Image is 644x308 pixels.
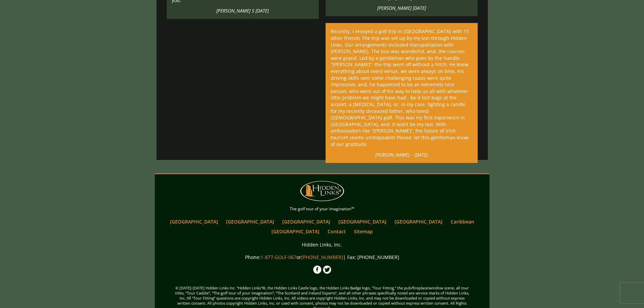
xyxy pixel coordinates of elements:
[157,240,488,249] p: Hidden Links, Inc.
[301,254,343,260] a: [PHONE_NUMBER]
[313,265,321,274] img: Facebook
[331,5,473,11] span: [PERSON_NAME] [DATE]
[324,227,349,236] a: Contact
[279,217,334,227] a: [GEOGRAPHIC_DATA]
[268,227,323,236] a: [GEOGRAPHIC_DATA]
[335,217,390,227] a: [GEOGRAPHIC_DATA]
[331,151,473,158] span: [PERSON_NAME] – [DATE]
[167,217,221,227] a: [GEOGRAPHIC_DATA]
[223,217,278,227] a: [GEOGRAPHIC_DATA]
[157,205,488,213] p: The golf tour of your imagination™
[157,253,488,261] p: Phone: or | Fax: [PHONE_NUMBER]
[261,254,296,260] a: 1-877-GOLF-067
[323,265,331,274] img: Twitter
[351,227,376,236] a: Sitemap
[447,217,478,227] a: Caribbean
[172,7,314,14] span: [PERSON_NAME] S [DATE]
[391,217,446,227] a: [GEOGRAPHIC_DATA]
[331,28,473,147] p: Recently, I enjoyed a golf trip in [GEOGRAPHIC_DATA] with 15 other friends The trip was set up by...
